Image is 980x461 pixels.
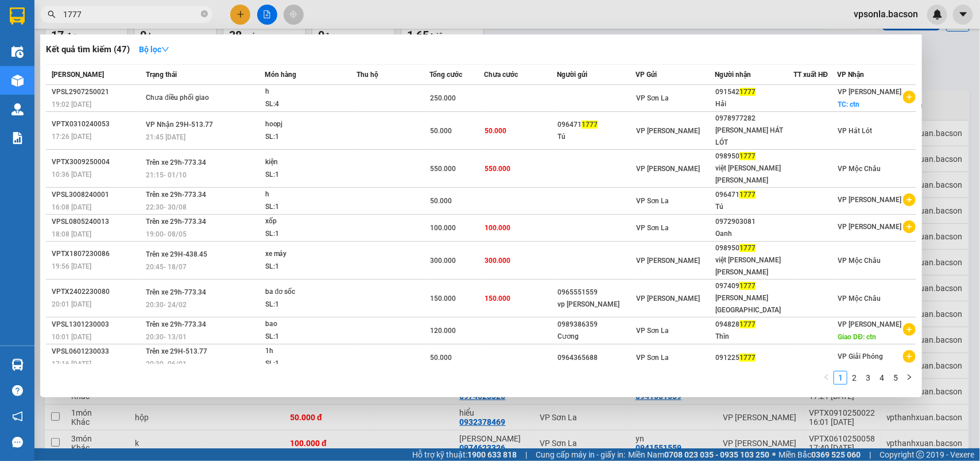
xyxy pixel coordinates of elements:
img: warehouse-icon [11,359,24,371]
span: Trên xe 29h-773.34 [146,158,206,166]
div: 094828 [715,319,793,331]
span: VP [PERSON_NAME] [838,88,902,96]
span: VP Sơn La [637,327,669,335]
span: notification [12,411,23,422]
div: SL: 1 [265,201,351,214]
div: SL: 1 [265,331,351,343]
span: VP [PERSON_NAME] [637,127,700,135]
div: [PERSON_NAME] HÁT LÓT [715,125,793,149]
button: Bộ lọcdown [130,40,179,59]
span: 150.000 [430,295,456,303]
div: SL: 1 [265,131,351,144]
div: VPTX3009250004 [52,156,142,168]
span: VP Sơn La [637,197,669,205]
a: 4 [876,371,888,384]
span: 120.000 [430,327,456,335]
span: 300.000 [430,257,456,265]
li: 5 [889,371,902,385]
div: VPSL0601230033 [52,346,142,358]
div: xốp [265,215,351,228]
span: 20:45 - 18/07 [146,263,187,271]
span: 100.000 [485,224,510,232]
span: TC: ctn [838,100,860,109]
li: 4 [875,371,889,385]
div: VPSL3008240001 [52,189,142,201]
span: plus-circle [903,193,916,206]
span: 1777 [739,191,756,199]
button: left [820,371,834,385]
span: VP Hát Lót [838,127,873,135]
span: 22:30 - 30/08 [146,203,187,211]
span: 17:16 [DATE] [52,360,91,368]
span: TT xuất HĐ [794,71,828,79]
span: VP [PERSON_NAME] [838,196,902,204]
span: 19:00 - 08/05 [146,230,187,238]
div: kiện [265,156,351,169]
div: [PERSON_NAME][GEOGRAPHIC_DATA] [715,292,793,316]
img: warehouse-icon [11,75,24,87]
span: VP Nhận 29H-513.77 [146,121,213,129]
span: question-circle [12,385,23,396]
span: 100.000 [430,224,456,232]
div: VPTX1807230086 [52,248,142,260]
div: hoopj [265,118,351,131]
div: ba đơ sốc [265,286,351,299]
div: VPSL0805240013 [52,216,142,228]
div: VPSL1301230003 [52,319,142,331]
span: 10:01 [DATE] [52,333,91,341]
span: Món hàng [265,71,296,79]
span: Trên xe 29h-773.34 [146,191,206,199]
div: SL: 4 [265,98,351,111]
span: Trên xe 29H-438.45 [146,250,207,258]
a: 3 [862,371,874,384]
img: logo-vxr [10,7,25,25]
div: vp [PERSON_NAME] [557,299,635,311]
span: VP [PERSON_NAME] [637,165,700,173]
div: 096471 [557,119,635,131]
span: Người gửi [557,71,587,79]
span: 18:08 [DATE] [52,230,91,238]
div: Tú [715,201,793,213]
span: 1777 [739,354,756,362]
span: 1777 [739,320,756,328]
li: Next Page [902,371,916,385]
img: solution-icon [11,132,24,144]
span: VP [PERSON_NAME] [637,257,700,265]
span: 300.000 [485,257,510,265]
span: Người nhận [715,71,751,79]
strong: Bộ lọc [139,45,169,54]
div: bao [265,318,351,331]
span: VP Mộc Châu [838,165,881,173]
span: Trạng thái [146,71,177,79]
div: SL: 1 [265,261,351,273]
div: VPTX2402230080 [52,286,142,298]
a: 2 [848,371,861,384]
span: plus-circle [903,323,916,336]
span: 16:08 [DATE] [52,203,91,211]
span: right [906,374,913,381]
span: Tổng cước [429,71,462,79]
span: close-circle [201,10,208,17]
div: 091225 [715,352,793,364]
div: việt [PERSON_NAME] [PERSON_NAME] [715,162,793,187]
span: 1777 [739,152,756,160]
span: 1777 [582,121,598,129]
span: 20:30 - 06/01 [146,360,187,368]
span: 150.000 [485,295,510,303]
div: xe máy [265,248,351,261]
div: 091542 [715,86,793,98]
div: 0965551559 [557,286,635,299]
div: 0964365688 [557,352,635,364]
div: VPSL2907250021 [52,86,142,98]
span: 1777 [739,88,756,96]
img: warehouse-icon [11,46,24,58]
span: Thu hộ [357,71,378,79]
span: Trên xe 29H-513.77 [146,347,207,355]
div: Hải [715,98,793,110]
span: Trên xe 29h-773.34 [146,288,206,296]
li: 3 [861,371,875,385]
button: right [902,371,916,385]
span: plus-circle [903,220,916,233]
span: VP Sơn La [637,94,669,102]
span: search [48,10,56,18]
